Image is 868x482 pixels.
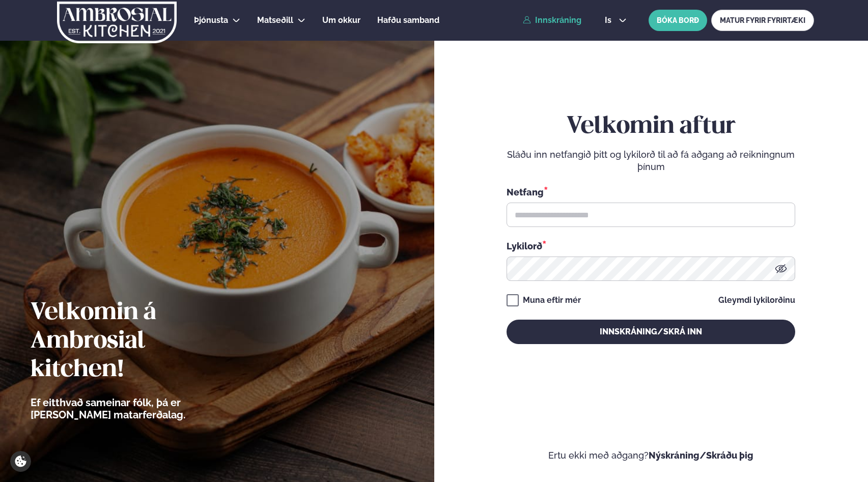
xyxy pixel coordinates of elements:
div: Lykilorð [507,239,795,252]
span: is [605,16,614,24]
span: Um okkur [322,15,360,25]
a: Cookie settings [10,451,31,472]
h2: Velkomin aftur [507,112,795,141]
div: Netfang [507,185,795,199]
button: BÓKA BORÐ [649,10,707,31]
span: Matseðill [257,15,293,25]
a: Gleymdi lykilorðinu [718,296,795,304]
h2: Velkomin á Ambrosial kitchen! [31,299,242,384]
a: Innskráning [523,16,581,25]
img: logo [56,2,178,43]
a: Þjónusta [194,14,228,26]
p: Ef eitthvað sameinar fólk, þá er [PERSON_NAME] matarferðalag. [31,396,242,421]
a: Matseðill [257,14,293,26]
span: Hafðu samband [377,15,439,25]
button: Innskráning/Skrá inn [507,320,795,344]
a: Um okkur [322,14,360,26]
a: Hafðu samband [377,14,439,26]
p: Ertu ekki með aðgang? [465,449,838,462]
a: Nýskráning/Skráðu þig [649,450,753,461]
a: MATUR FYRIR FYRIRTÆKI [711,10,814,31]
button: is [597,16,635,24]
span: Þjónusta [194,15,228,25]
p: Sláðu inn netfangið þitt og lykilorð til að fá aðgang að reikningnum þínum [507,149,795,173]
